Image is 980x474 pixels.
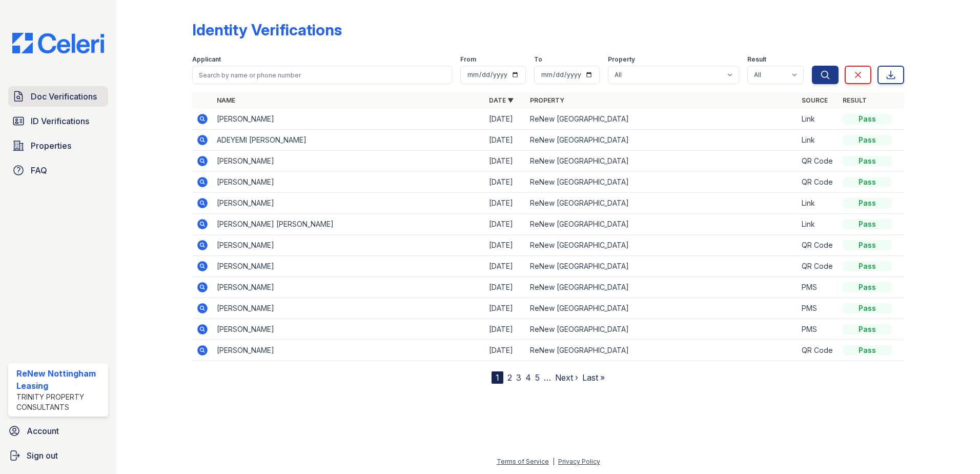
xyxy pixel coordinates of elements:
td: QR Code [798,256,839,277]
label: From [460,55,476,64]
div: Pass [843,282,892,292]
a: 4 [525,372,531,383]
td: ReNew [GEOGRAPHIC_DATA] [526,172,798,193]
a: Date ▼ [489,96,514,104]
div: Pass [843,198,892,208]
td: ReNew [GEOGRAPHIC_DATA] [526,235,798,256]
div: Pass [843,219,892,229]
td: PMS [798,298,839,319]
td: [DATE] [485,214,526,235]
td: ReNew [GEOGRAPHIC_DATA] [526,277,798,298]
td: [DATE] [485,151,526,172]
td: PMS [798,319,839,340]
a: ID Verifications [8,111,108,131]
div: Identity Verifications [192,21,342,39]
td: [PERSON_NAME] [213,340,485,361]
a: FAQ [8,160,108,181]
span: Account [27,425,59,437]
div: Pass [843,261,892,271]
div: 1 [492,371,503,384]
a: Account [4,421,112,441]
td: Link [798,214,839,235]
a: Last » [582,372,605,383]
td: [PERSON_NAME] [213,319,485,340]
td: Link [798,193,839,214]
span: Properties [31,140,71,152]
td: ReNew [GEOGRAPHIC_DATA] [526,193,798,214]
a: Doc Verifications [8,86,108,107]
div: Pass [843,303,892,313]
a: Next › [555,372,578,383]
td: [PERSON_NAME] [213,256,485,277]
div: Trinity Property Consultants [16,392,104,412]
a: Name [217,96,235,104]
td: ReNew [GEOGRAPHIC_DATA] [526,130,798,151]
td: ADEYEMI [PERSON_NAME] [213,130,485,151]
td: ReNew [GEOGRAPHIC_DATA] [526,109,798,130]
a: 3 [516,372,521,383]
a: Sign out [4,445,112,466]
a: 5 [535,372,540,383]
td: QR Code [798,235,839,256]
div: Pass [843,156,892,166]
td: [DATE] [485,298,526,319]
td: [PERSON_NAME] [213,193,485,214]
td: [DATE] [485,277,526,298]
label: Applicant [192,55,221,64]
td: [DATE] [485,319,526,340]
td: ReNew [GEOGRAPHIC_DATA] [526,151,798,172]
label: To [534,55,542,64]
a: Source [802,96,828,104]
td: Link [798,130,839,151]
div: Pass [843,177,892,187]
td: [DATE] [485,235,526,256]
td: [PERSON_NAME] [213,109,485,130]
td: ReNew [GEOGRAPHIC_DATA] [526,298,798,319]
div: Pass [843,135,892,145]
td: [DATE] [485,109,526,130]
span: ID Verifications [31,115,89,127]
td: [DATE] [485,130,526,151]
td: ReNew [GEOGRAPHIC_DATA] [526,319,798,340]
td: [PERSON_NAME] [PERSON_NAME] [213,214,485,235]
a: 2 [507,372,512,383]
input: Search by name or phone number [192,66,452,84]
a: Properties [8,135,108,156]
span: FAQ [31,164,47,176]
span: Doc Verifications [31,90,97,103]
td: [PERSON_NAME] [213,235,485,256]
td: [DATE] [485,193,526,214]
div: ReNew Nottingham Leasing [16,367,104,392]
div: Pass [843,240,892,250]
td: QR Code [798,151,839,172]
div: Pass [843,345,892,355]
a: Terms of Service [497,458,549,465]
td: QR Code [798,340,839,361]
label: Result [747,55,766,64]
td: ReNew [GEOGRAPHIC_DATA] [526,256,798,277]
div: Pass [843,324,892,334]
td: [PERSON_NAME] [213,172,485,193]
td: PMS [798,277,839,298]
img: CE_Logo_Blue-a8612792a0a2168367f1c8372b55b34899dd931a85d93a1a3d3e32e68fde9ad4.png [4,33,112,53]
td: [DATE] [485,340,526,361]
td: [PERSON_NAME] [213,151,485,172]
td: ReNew [GEOGRAPHIC_DATA] [526,340,798,361]
div: Pass [843,114,892,124]
td: [DATE] [485,172,526,193]
td: [DATE] [485,256,526,277]
div: | [553,458,555,465]
td: ReNew [GEOGRAPHIC_DATA] [526,214,798,235]
td: Link [798,109,839,130]
a: Property [530,96,564,104]
td: QR Code [798,172,839,193]
td: [PERSON_NAME] [213,277,485,298]
span: … [544,371,551,384]
a: Result [843,96,867,104]
td: [PERSON_NAME] [213,298,485,319]
span: Sign out [27,449,58,462]
label: Property [608,55,635,64]
a: Privacy Policy [558,458,600,465]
